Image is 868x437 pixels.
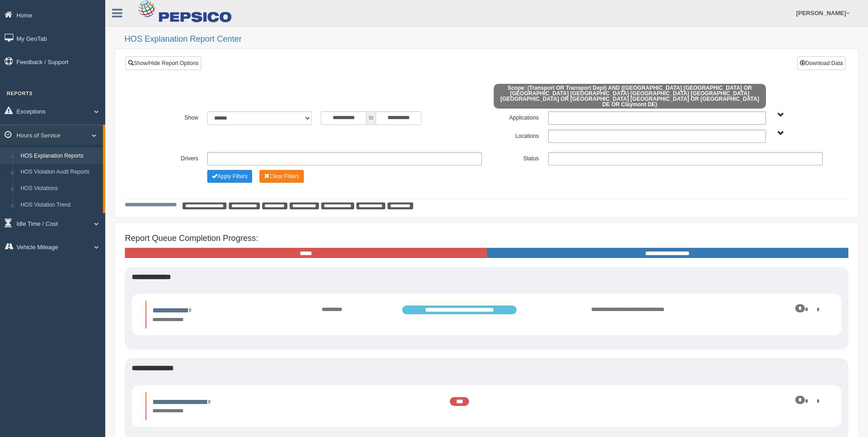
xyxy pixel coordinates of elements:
span: Scope: (Transport OR Transport Dept) AND ([GEOGRAPHIC_DATA] [GEOGRAPHIC_DATA] OR [GEOGRAPHIC_DATA... [494,84,766,109]
label: Locations [487,130,544,141]
a: HOS Explanation Reports [16,148,103,164]
h4: Report Queue Completion Progress: [125,234,848,243]
button: Change Filter Options [207,170,252,183]
button: Download Data [797,56,846,70]
label: Status [486,152,543,163]
li: Expand [146,300,828,328]
label: Applications [486,111,543,122]
h2: HOS Explanation Report Center [124,35,859,44]
a: HOS Violation Trend [16,197,103,213]
a: Show/Hide Report Options [125,56,201,70]
button: Change Filter Options [259,170,304,183]
li: Expand [146,392,828,420]
span: to [367,111,376,125]
a: HOS Violation Audit Reports [16,164,103,180]
label: Drivers [146,152,203,163]
a: HOS Violations [16,180,103,197]
label: Show [146,111,203,122]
